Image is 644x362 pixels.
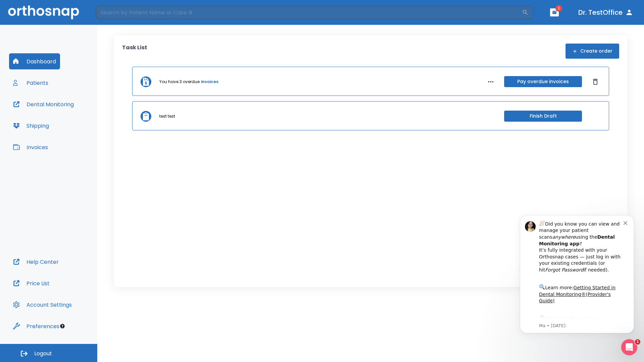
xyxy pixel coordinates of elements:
[9,53,60,69] button: Dashboard
[635,339,640,345] span: 1
[9,275,54,291] button: Price List
[29,109,114,143] div: Download the app: | ​ Let us know if you need help getting started!
[34,350,52,357] span: Logout
[114,14,119,20] button: Dismiss notification
[9,139,52,155] button: Invoices
[9,96,78,112] button: Dental Monitoring
[96,6,522,19] input: Search by Patient Name or Case #
[9,118,53,134] button: Shipping
[621,339,637,355] iframe: Intercom live chat
[510,205,644,344] iframe: Intercom notifications message
[9,75,52,91] button: Patients
[9,254,63,270] button: Help Center
[29,118,114,124] p: Message from Ma, sent 2w ago
[59,323,65,329] div: Tooltip anchor
[576,6,636,18] button: Dr. TestOffice
[122,44,147,59] p: Task List
[9,318,63,334] button: Preferences
[504,76,582,87] button: Pay overdue invoices
[29,111,89,123] a: App Store
[566,44,619,59] button: Create order
[590,76,601,87] button: Dismiss
[555,5,562,12] span: 1
[159,79,200,85] p: You have 3 overdue
[9,297,76,313] button: Account Settings
[201,79,218,85] a: invoices
[159,113,175,119] p: test test
[504,111,582,122] button: Finish Draft
[8,5,79,19] img: Orthosnap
